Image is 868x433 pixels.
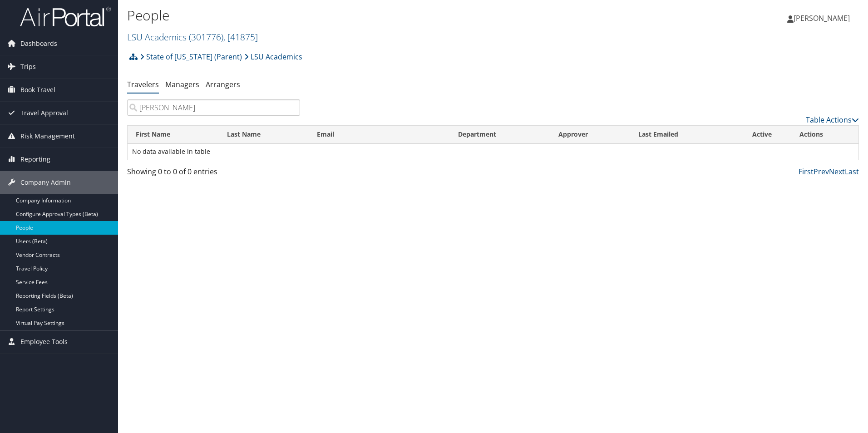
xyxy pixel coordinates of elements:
span: Book Travel [20,79,55,101]
div: Showing 0 to 0 of 0 entries [127,166,300,182]
th: Approver [550,126,630,143]
a: LSU Academics [244,48,302,66]
a: First [799,167,814,177]
span: [PERSON_NAME] [794,13,850,23]
span: Employee Tools [20,330,68,353]
a: Next [829,167,845,177]
th: Actions [791,126,858,143]
a: Last [845,167,859,177]
a: Travelers [127,79,159,89]
a: Arrangers [206,79,240,89]
span: Company Admin [20,171,71,194]
a: Table Actions [806,115,859,125]
span: Reporting [20,148,50,171]
th: Last Emailed: activate to sort column ascending [630,126,733,143]
h1: People [127,6,615,25]
th: Last Name: activate to sort column descending [219,126,309,143]
a: State of [US_STATE] (Parent) [140,48,242,66]
input: Search [127,99,300,116]
img: airportal-logo.png [20,6,111,27]
td: No data available in table [128,143,858,160]
span: Trips [20,55,36,78]
a: Managers [165,79,199,89]
th: Department: activate to sort column ascending [450,126,550,143]
span: , [ 41875 ] [223,31,258,43]
a: Prev [814,167,829,177]
a: [PERSON_NAME] [787,5,859,32]
span: Dashboards [20,32,57,55]
th: Email: activate to sort column ascending [309,126,450,143]
span: Risk Management [20,125,75,148]
a: LSU Academics [127,31,258,43]
span: ( 301776 ) [189,31,223,43]
th: First Name: activate to sort column ascending [128,126,219,143]
span: Travel Approval [20,102,68,124]
th: Active: activate to sort column ascending [733,126,792,143]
